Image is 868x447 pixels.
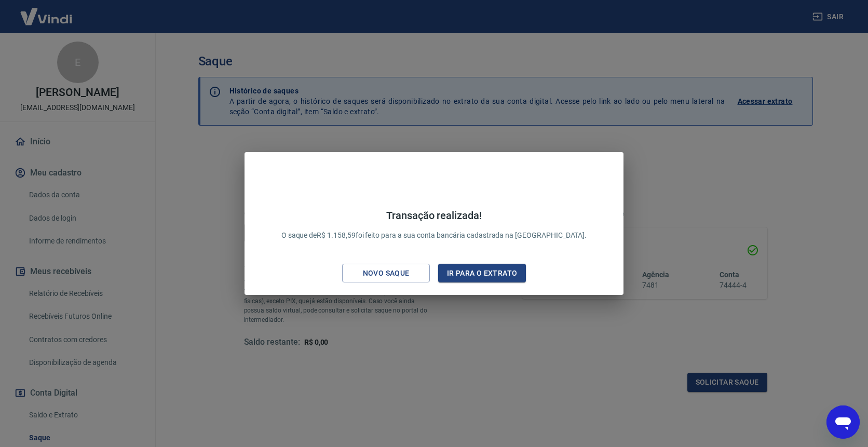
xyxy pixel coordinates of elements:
[342,264,430,283] button: Novo saque
[826,405,860,439] iframe: Botão para abrir a janela de mensagens
[350,267,422,280] div: Novo saque
[438,264,526,283] button: Ir para o extrato
[281,209,587,222] h4: Transação realizada!
[281,209,587,241] p: O saque de R$ 1.158,59 foi feito para a sua conta bancária cadastrada na [GEOGRAPHIC_DATA].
